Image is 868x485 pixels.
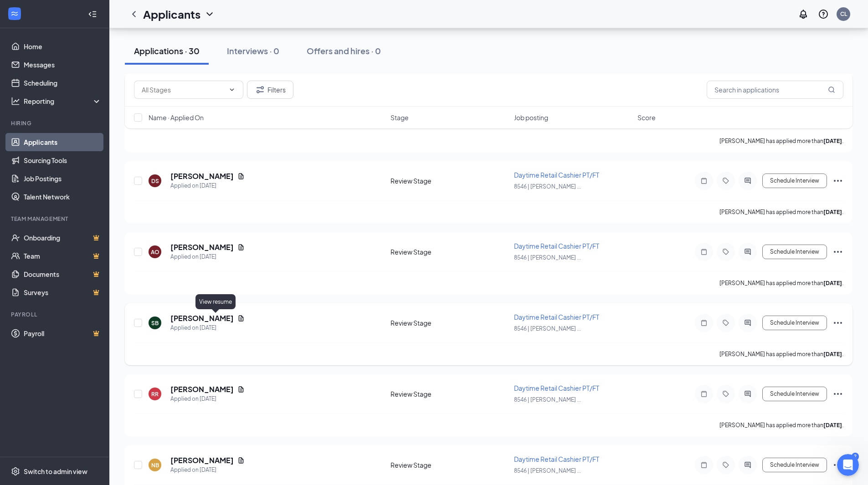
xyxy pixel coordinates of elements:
a: SurveysCrown [24,283,102,301]
svg: Filter [255,84,266,95]
svg: Note [699,177,709,184]
svg: Document [237,244,245,251]
span: Daytime Retail Cashier PT/FT [514,384,599,392]
div: Review Stage [390,389,508,398]
span: Daytime Retail Cashier PT/FT [514,455,599,463]
h5: [PERSON_NAME] [170,171,234,181]
svg: ActiveChat [742,319,753,327]
span: Daytime Retail Cashier PT/FT [514,171,599,179]
div: Applied on [DATE] [170,394,245,403]
input: Search in applications [707,81,843,99]
h5: [PERSON_NAME] [170,384,234,394]
svg: Note [699,248,709,255]
svg: Tag [720,248,731,255]
svg: Tag [720,461,731,469]
svg: QuestionInfo [818,9,829,20]
h5: [PERSON_NAME] [170,242,234,252]
b: [DATE] [823,280,842,286]
svg: Tag [720,390,731,398]
div: Reporting [24,97,102,106]
span: Stage [390,113,409,122]
span: Daytime Retail Cashier PT/FT [514,242,599,250]
a: Job Postings [24,169,102,188]
a: PayrollCrown [24,324,102,342]
span: Score [637,113,656,122]
div: CL [840,10,847,18]
div: Review Stage [390,247,508,256]
svg: Settings [11,467,20,476]
svg: Document [237,457,245,464]
b: [DATE] [823,422,842,429]
svg: Ellipses [832,175,843,186]
button: Schedule Interview [762,387,827,401]
div: 2 [852,453,859,460]
div: View resume [195,294,236,309]
svg: Analysis [11,97,20,106]
svg: WorkstreamLogo [10,9,19,18]
svg: Collapse [88,10,97,19]
div: Payroll [11,311,100,318]
span: 8546 | [PERSON_NAME] ... [514,254,581,261]
div: Review Stage [390,460,508,470]
span: Name · Applied On [149,113,204,122]
div: Offers and hires · 0 [307,45,381,56]
div: Applied on [DATE] [170,465,245,475]
svg: Note [699,319,709,327]
a: OnboardingCrown [24,229,102,247]
span: Daytime Retail Cashier PT/FT [514,313,599,321]
div: Applied on [DATE] [170,181,245,190]
div: AO [151,248,159,256]
svg: Ellipses [832,459,843,470]
h1: Applicants [143,6,200,22]
div: Review Stage [390,176,508,185]
svg: Note [699,461,709,469]
button: Filter Filters [247,81,293,99]
h5: [PERSON_NAME] [170,313,234,323]
a: Talent Network [24,188,102,206]
button: Schedule Interview [762,458,827,472]
span: 8546 | [PERSON_NAME] ... [514,396,581,403]
svg: Document [237,173,245,180]
svg: Document [237,386,245,393]
a: Scheduling [24,74,102,92]
svg: Tag [720,177,731,184]
svg: ActiveChat [742,461,753,469]
svg: Notifications [798,9,809,20]
div: Review Stage [390,318,508,327]
div: Switch to admin view [24,467,87,476]
svg: ChevronDown [204,9,215,20]
div: Team Management [11,215,100,223]
svg: Document [237,315,245,322]
span: 8546 | [PERSON_NAME] ... [514,325,581,332]
a: Sourcing Tools [24,151,102,169]
div: RR [151,390,159,398]
h5: [PERSON_NAME] [170,455,234,465]
p: [PERSON_NAME] has applied more than . [719,279,843,287]
b: [DATE] [823,138,842,144]
p: [PERSON_NAME] has applied more than . [719,137,843,145]
button: Schedule Interview [762,174,827,188]
a: ChevronLeft [128,9,139,20]
svg: Ellipses [832,388,843,399]
div: Applied on [DATE] [170,323,245,332]
button: Schedule Interview [762,245,827,259]
svg: Note [699,390,709,398]
a: TeamCrown [24,247,102,265]
div: NB [151,461,159,469]
div: DS [151,177,159,185]
a: Messages [24,56,102,74]
p: [PERSON_NAME] has applied more than . [719,421,843,429]
svg: ActiveChat [742,390,753,398]
svg: Ellipses [832,246,843,257]
svg: Ellipses [832,317,843,328]
div: Applied on [DATE] [170,252,245,261]
input: All Stages [142,85,225,95]
a: Home [24,37,102,56]
a: Applicants [24,133,102,151]
span: 8546 | [PERSON_NAME] ... [514,183,581,190]
span: Job posting [514,113,548,122]
b: [DATE] [823,351,842,357]
b: [DATE] [823,209,842,215]
div: Interviews · 0 [227,45,279,56]
svg: MagnifyingGlass [828,86,835,93]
